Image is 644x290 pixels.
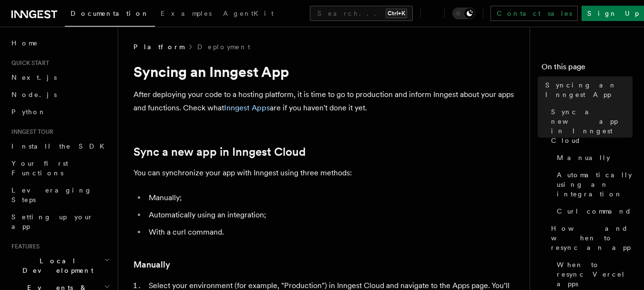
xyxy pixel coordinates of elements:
[11,160,68,177] span: Your first Functions
[551,224,633,252] span: How and when to resync an app
[547,103,633,149] a: Sync a new app in Inngest Cloud
[8,252,112,279] button: Local Development
[11,38,38,48] span: Home
[8,138,112,155] a: Install the SDK
[133,42,184,52] span: Platform
[133,145,306,159] a: Sync a new app in Inngest Cloud
[8,128,53,136] span: Inngest tour
[11,142,110,150] span: Install the SDK
[545,80,633,99] span: Syncing an Inngest App
[8,182,112,208] a: Leveraging Steps
[8,155,112,182] a: Your first Functions
[11,213,93,230] span: Setting up your app
[8,34,112,52] a: Home
[8,69,112,86] a: Next.js
[217,3,279,26] a: AgentKit
[71,10,149,17] span: Documentation
[551,107,633,145] span: Sync a new app in Inngest Cloud
[11,91,57,98] span: Node.js
[553,149,633,166] a: Manually
[547,220,633,256] a: How and when to resync an app
[146,208,515,222] li: Automatically using an integration;
[146,226,515,239] li: With a curl command.
[224,103,270,112] a: Inngest Apps
[223,10,274,17] span: AgentKit
[11,186,92,204] span: Leveraging Steps
[197,42,250,52] a: Deployment
[8,208,112,235] a: Setting up your app
[553,203,633,220] a: Curl command
[8,243,40,250] span: Features
[491,6,578,21] a: Contact sales
[310,6,413,21] button: Search...Ctrl+K
[133,258,170,271] a: Manually
[155,3,217,26] a: Examples
[542,76,633,103] a: Syncing an Inngest App
[8,103,112,120] a: Python
[557,153,610,162] span: Manually
[542,61,633,76] h4: On this page
[8,256,104,275] span: Local Development
[452,8,475,19] button: Toggle dark mode
[133,63,515,80] h1: Syncing an Inngest App
[11,108,46,116] span: Python
[557,170,633,199] span: Automatically using an integration
[65,3,155,27] a: Documentation
[146,191,515,204] li: Manually;
[386,9,407,18] kbd: Ctrl+K
[133,88,515,115] p: After deploying your code to a hosting platform, it is time to go to production and inform Innges...
[8,86,112,103] a: Node.js
[8,59,49,67] span: Quick start
[133,166,515,180] p: You can synchronize your app with Inngest using three methods:
[553,166,633,203] a: Automatically using an integration
[11,74,57,81] span: Next.js
[161,10,212,17] span: Examples
[557,206,632,216] span: Curl command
